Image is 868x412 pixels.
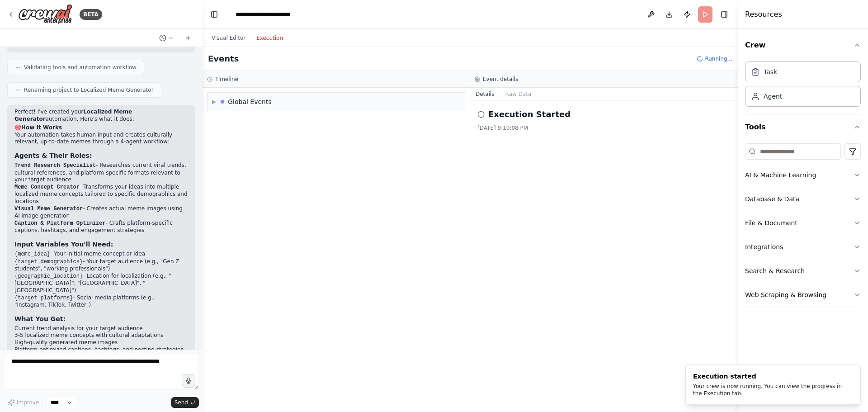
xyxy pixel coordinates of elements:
[24,86,154,94] span: Renaming project to Localized Meme Generator
[745,58,861,114] div: Crew
[171,397,199,408] button: Send
[14,346,188,354] li: Platform-optimized captions, hashtags, and posting strategies
[14,251,50,257] code: {meme_idea}
[208,8,221,21] button: Hide left sidebar
[500,88,537,100] button: Raw Data
[14,184,80,190] code: Meme Concept Creator
[488,108,571,121] h2: Execution Started
[693,383,849,397] div: Your crew is now running. You can view the progress in the Execution tab.
[24,64,137,71] span: Validating tools and automation workflow
[745,235,861,259] button: Integrations
[208,52,239,65] h2: Events
[236,10,313,19] nav: breadcrumb
[745,33,861,58] button: Crew
[14,241,113,248] strong: Input Variables You'll Need:
[80,9,102,20] div: BETA
[251,33,288,43] button: Execution
[745,9,782,20] h4: Resources
[718,8,731,21] button: Hide right sidebar
[14,206,83,212] code: Visual Meme Generator
[14,295,73,301] code: {target_platforms}
[215,76,238,83] h3: Timeline
[764,92,782,101] div: Agent
[745,187,861,211] button: Database & Data
[477,124,731,132] div: [DATE] 9:10:08 PM
[483,76,518,83] h3: Event details
[14,258,188,273] li: - Your target audience (e.g., "Gen Z students", "working professionals")
[18,4,72,24] img: Logo
[14,325,188,332] li: Current trend analysis for your target audience
[17,399,39,406] span: Improve
[14,109,188,123] p: Perfect! I've created your automation. Here's what it does:
[14,220,106,227] code: Caption & Platform Optimizer
[228,97,272,106] div: Global Events
[745,163,861,187] button: AI & Machine Learning
[745,114,861,140] button: Tools
[14,294,188,309] li: - Social media platforms (e.g., "Instagram, TikTok, Twitter")
[705,55,732,62] span: Running...
[206,33,251,43] button: Visual Editor
[14,273,83,279] code: {geographic_location}
[745,259,861,283] button: Search & Research
[764,67,777,76] div: Task
[182,374,195,388] button: Click to speak your automation idea
[693,372,849,381] div: Execution started
[14,315,66,322] strong: What You Get:
[14,162,188,184] li: - Researches current viral trends, cultural references, and platform-specific formats relevant to...
[4,397,43,408] button: Improve
[14,259,83,265] code: {target_demographics}
[14,339,188,346] li: High-quality generated meme images
[14,109,132,122] strong: Localized Meme Generator
[14,332,188,339] li: 3-5 localized meme concepts with cultural adaptations
[156,33,177,43] button: Switch to previous chat
[14,251,188,258] li: - Your initial meme concept or idea
[21,124,62,131] strong: How It Works
[14,205,188,220] li: - Creates actual meme images using AI image generation
[470,88,500,100] button: Details
[181,33,195,43] button: Start a new chat
[14,162,96,169] code: Trend Research Specialist
[175,399,188,406] span: Send
[745,283,861,307] button: Web Scraping & Browsing
[14,220,188,234] li: - Crafts platform-specific captions, hashtags, and engagement strategies
[14,124,188,132] h2: 🎯
[212,98,216,105] span: ▶
[14,132,188,146] p: Your automation takes human input and creates culturally relevant, up-to-date memes through a 4-a...
[14,184,188,205] li: - Transforms your ideas into multiple localized meme concepts tailored to specific demographics a...
[14,152,92,159] strong: Agents & Their Roles:
[14,273,188,294] li: - Location for localization (e.g., "[GEOGRAPHIC_DATA]", "[GEOGRAPHIC_DATA]", "[GEOGRAPHIC_DATA]")
[745,211,861,235] button: File & Document
[745,140,861,314] div: Tools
